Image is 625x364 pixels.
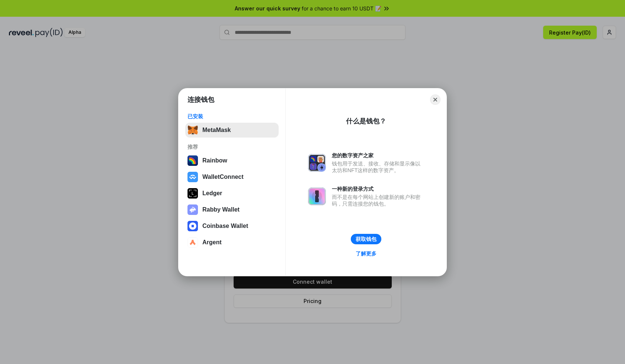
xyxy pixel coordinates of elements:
[187,155,198,166] img: svg+xml,%3Csvg%20width%3D%22120%22%20height%3D%22120%22%20viewBox%3D%220%200%20120%20120%22%20fil...
[308,187,326,205] img: svg+xml,%3Csvg%20xmlns%3D%22http%3A%2F%2Fwww.w3.org%2F2000%2Fsvg%22%20fill%3D%22none%22%20viewBox...
[187,221,198,231] img: svg+xml,%3Csvg%20width%3D%2228%22%20height%3D%2228%22%20viewBox%3D%220%200%2028%2028%22%20fill%3D...
[202,157,227,164] div: Rainbow
[356,236,376,242] div: 获取钱包
[185,123,279,138] button: MetaMask
[308,154,326,172] img: svg+xml,%3Csvg%20xmlns%3D%22http%3A%2F%2Fwww.w3.org%2F2000%2Fsvg%22%20fill%3D%22none%22%20viewBox...
[356,250,376,257] div: 了解更多
[187,172,198,182] img: svg+xml,%3Csvg%20width%3D%2228%22%20height%3D%2228%22%20viewBox%3D%220%200%2028%2028%22%20fill%3D...
[202,206,240,213] div: Rabby Wallet
[202,174,244,180] div: WalletConnect
[187,125,198,135] img: svg+xml,%3Csvg%20fill%3D%22none%22%20height%3D%2233%22%20viewBox%3D%220%200%2035%2033%22%20width%...
[185,202,279,217] button: Rabby Wallet
[187,144,276,150] div: 推荐
[185,219,279,233] button: Coinbase Wallet
[185,235,279,250] button: Argent
[187,188,198,199] img: svg+xml,%3Csvg%20xmlns%3D%22http%3A%2F%2Fwww.w3.org%2F2000%2Fsvg%22%20width%3D%2228%22%20height%3...
[332,186,424,192] div: 一种新的登录方式
[202,223,248,229] div: Coinbase Wallet
[187,95,214,104] h1: 连接钱包
[187,237,198,248] img: svg+xml,%3Csvg%20width%3D%2228%22%20height%3D%2228%22%20viewBox%3D%220%200%2028%2028%22%20fill%3D...
[202,190,222,197] div: Ledger
[351,249,381,258] a: 了解更多
[187,113,276,120] div: 已安装
[332,160,424,174] div: 钱包用于发送、接收、存储和显示像以太坊和NFT这样的数字资产。
[430,94,440,105] button: Close
[332,152,424,159] div: 您的数字资产之家
[346,117,386,126] div: 什么是钱包？
[185,170,279,184] button: WalletConnect
[187,204,198,215] img: svg+xml,%3Csvg%20xmlns%3D%22http%3A%2F%2Fwww.w3.org%2F2000%2Fsvg%22%20fill%3D%22none%22%20viewBox...
[202,239,222,246] div: Argent
[185,153,279,168] button: Rainbow
[351,234,381,244] button: 获取钱包
[185,186,279,201] button: Ledger
[332,194,424,207] div: 而不是在每个网站上创建新的账户和密码，只需连接您的钱包。
[202,127,231,133] div: MetaMask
